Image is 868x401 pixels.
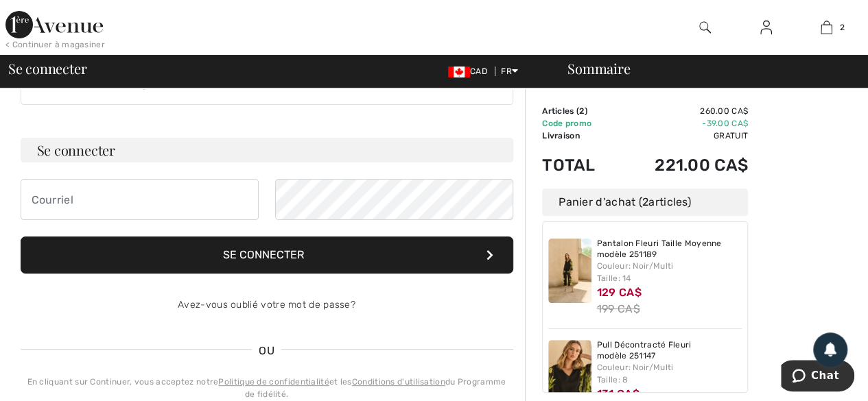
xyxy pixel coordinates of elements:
[749,19,783,36] a: Se connecter
[597,340,742,361] a: Pull Décontracté Fleuri modèle 251147
[252,343,281,359] span: OU
[617,117,748,130] td: -39.00 CA$
[551,62,860,75] div: Sommaire
[5,38,105,51] div: < Continuer à magasiner
[218,377,329,387] a: Politique de confidentialité
[542,117,617,130] td: Code promo
[8,62,86,75] span: Se connecter
[617,130,748,142] td: Gratuit
[501,66,518,76] span: FR
[597,387,640,400] span: 131 CA$
[617,142,748,189] td: 221.00 CA$
[178,299,355,311] a: Avez-vous oublié votre mot de passe?
[617,105,748,117] td: 260.00 CA$
[21,376,513,400] div: En cliquant sur Continuer, vous acceptez notre et les du Programme de fidélité.
[597,260,742,284] div: Couleur: Noir/Multi Taille: 14
[542,130,617,142] td: Livraison
[597,361,742,386] div: Couleur: Noir/Multi Taille: 8
[448,66,470,77] img: Canadian Dollar
[597,239,742,260] a: Pantalon Fleuri Taille Moyenne modèle 251189
[797,19,856,36] a: 2
[839,21,844,34] span: 2
[781,360,854,394] iframe: Ouvre un widget dans lequel vous pouvez chatter avec l’un de nos agents
[548,239,591,303] img: Pantalon Fleuri Taille Moyenne modèle 251189
[448,66,493,76] span: CAD
[597,286,642,299] span: 129 CA$
[21,138,513,162] h3: Se connecter
[542,142,617,189] td: Total
[579,106,584,116] span: 2
[642,195,648,208] span: 2
[352,377,445,387] a: Conditions d'utilisation
[542,189,748,216] div: Panier d'achat ( articles)
[699,19,711,36] img: recherche
[21,236,513,274] button: Se connecter
[21,179,259,220] input: Courriel
[542,105,617,117] td: Articles ( )
[597,302,640,315] s: 199 CA$
[821,19,832,36] img: Mon panier
[5,11,103,38] img: 1ère Avenue
[760,19,772,36] img: Mes infos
